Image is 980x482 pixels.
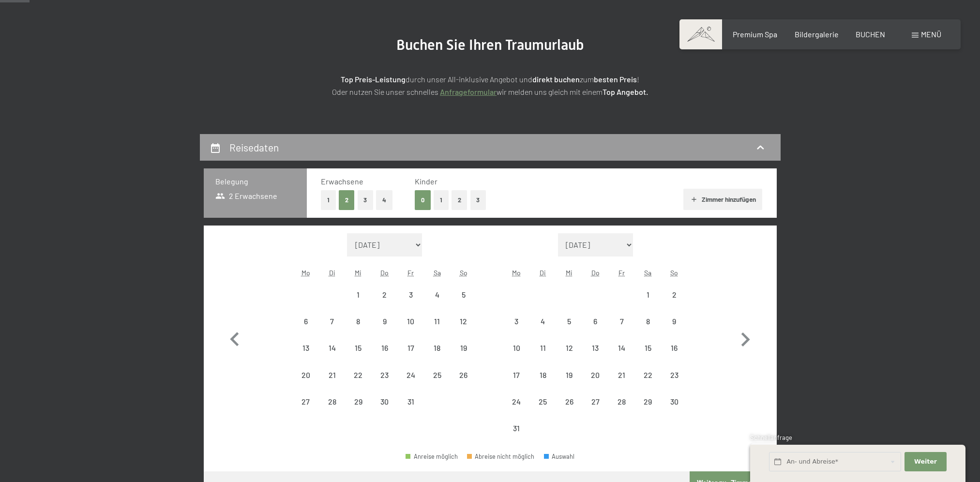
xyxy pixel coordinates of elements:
div: Tue Jul 21 2026 [319,361,345,388]
abbr: Freitag [407,269,414,277]
div: Anreise nicht möglich [345,361,371,388]
span: 2 Erwachsene [215,191,278,201]
div: Wed Aug 12 2026 [556,335,582,361]
div: 12 [451,317,475,342]
abbr: Sonntag [670,269,678,277]
div: Thu Jul 16 2026 [372,335,398,361]
div: Mon Jul 13 2026 [293,335,319,361]
div: Sun Aug 16 2026 [661,335,687,361]
div: 17 [504,371,528,395]
div: 26 [451,371,475,395]
span: Bildergalerie [795,30,839,39]
div: Sat Aug 01 2026 [635,282,661,308]
div: Wed Aug 26 2026 [556,389,582,415]
div: Anreise nicht möglich [556,389,582,415]
div: Anreise nicht möglich [582,335,608,361]
span: BUCHEN [856,30,885,39]
strong: Top Angebot. [603,87,648,96]
div: Sat Jul 18 2026 [424,335,450,361]
div: Anreise nicht möglich [608,389,634,415]
div: Anreise nicht möglich [503,389,529,415]
abbr: Dienstag [329,269,335,277]
div: 19 [451,344,475,368]
div: Thu Jul 02 2026 [372,282,398,308]
div: 11 [531,344,555,368]
abbr: Mittwoch [566,269,573,277]
button: Nächster Monat [731,233,759,442]
div: Anreise nicht möglich [661,335,687,361]
div: Anreise nicht möglich [661,282,687,308]
div: 19 [557,371,581,395]
div: 12 [557,344,581,368]
div: 5 [557,317,581,342]
div: Fri Aug 14 2026 [608,335,634,361]
div: Anreise nicht möglich [530,361,556,388]
div: Fri Jul 10 2026 [398,308,424,334]
div: Anreise nicht möglich [530,308,556,334]
div: Anreise nicht möglich [450,361,476,388]
div: 20 [583,371,607,395]
button: 2 [339,190,355,210]
div: 28 [320,398,344,422]
div: Mon Jul 27 2026 [293,389,319,415]
div: Auswahl [544,453,575,460]
div: Wed Jul 01 2026 [345,282,371,308]
div: Anreise nicht möglich [556,308,582,334]
div: 8 [346,317,370,342]
button: 3 [358,190,374,210]
span: Erwachsene [321,177,363,186]
div: Anreise nicht möglich [635,282,661,308]
strong: Top Preis-Leistung [341,75,406,84]
div: Tue Jul 07 2026 [319,308,345,334]
button: 1 [434,190,449,210]
div: 10 [399,317,423,342]
div: Anreise nicht möglich [293,389,319,415]
h3: Belegung [215,176,295,187]
div: Anreise nicht möglich [635,389,661,415]
div: 27 [583,398,607,422]
div: Tue Jul 14 2026 [319,335,345,361]
div: Tue Aug 18 2026 [530,361,556,388]
div: 25 [531,398,555,422]
div: 10 [504,344,528,368]
div: Anreise nicht möglich [661,308,687,334]
div: Anreise nicht möglich [450,308,476,334]
div: Anreise nicht möglich [293,335,319,361]
div: Wed Jul 22 2026 [345,361,371,388]
div: Anreise nicht möglich [661,389,687,415]
abbr: Donnerstag [591,269,600,277]
abbr: Samstag [644,269,651,277]
div: 29 [636,398,660,422]
div: 25 [425,371,449,395]
div: Fri Jul 03 2026 [398,282,424,308]
div: 26 [557,398,581,422]
div: 23 [373,371,397,395]
div: 18 [531,371,555,395]
div: Sat Aug 15 2026 [635,335,661,361]
div: Wed Jul 15 2026 [345,335,371,361]
div: Anreise nicht möglich [398,335,424,361]
div: 31 [399,398,423,422]
div: Wed Aug 19 2026 [556,361,582,388]
div: Anreise nicht möglich [319,308,345,334]
div: Anreise nicht möglich [319,361,345,388]
h2: Reisedaten [229,141,279,153]
div: Sat Jul 04 2026 [424,282,450,308]
div: Thu Aug 27 2026 [582,389,608,415]
div: Sun Jul 05 2026 [450,282,476,308]
div: Anreise nicht möglich [608,308,634,334]
div: 30 [662,398,686,422]
div: Sun Aug 09 2026 [661,308,687,334]
div: Anreise nicht möglich [503,415,529,441]
abbr: Montag [302,269,310,277]
div: Wed Jul 08 2026 [345,308,371,334]
div: Fri Aug 07 2026 [608,308,634,334]
div: 15 [636,344,660,368]
div: Thu Jul 09 2026 [372,308,398,334]
span: Buchen Sie Ihren Traumurlaub [396,36,584,53]
div: 27 [294,398,318,422]
div: Sat Jul 11 2026 [424,308,450,334]
div: Anreise nicht möglich [424,308,450,334]
abbr: Samstag [434,269,441,277]
div: 2 [662,291,686,315]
